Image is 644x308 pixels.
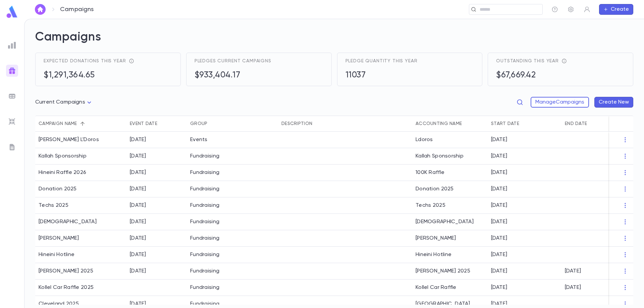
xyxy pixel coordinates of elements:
[195,58,271,64] span: Pledges current campaigns
[130,116,157,132] div: Event Date
[39,284,94,291] div: Kollel Car Raffle 2025
[39,136,99,143] div: Hineini L'Doros
[39,202,68,209] div: Techs 2025
[190,251,219,258] div: Fundraising
[281,116,312,132] div: Description
[412,214,488,230] div: [DEMOGRAPHIC_DATA]
[126,58,134,64] div: reflects total pledges + recurring donations expected throughout the year
[77,118,88,129] button: Sort
[412,280,488,296] div: Kollel Car Raffle
[462,118,473,129] button: Sort
[39,116,77,132] div: Campaign name
[491,169,507,176] p: [DATE]
[5,5,19,18] img: logo
[36,7,44,12] img: home_white.a664292cf8c1dea59945f0da9f25487c.svg
[599,4,633,15] button: Create
[190,284,219,291] div: Fundraising
[130,202,146,209] div: 1/1/2026
[207,118,218,129] button: Sort
[491,116,519,132] div: Start Date
[491,136,507,143] p: [DATE]
[190,301,219,307] div: Fundraising
[130,136,146,143] div: 6/30/2026
[130,235,146,242] div: 6/26/2026
[35,30,633,53] h2: Campaigns
[412,165,488,181] div: 100K Raffle
[488,116,561,132] div: Start Date
[190,268,219,274] div: Fundraising
[39,251,74,258] div: Hineini Hotline
[519,118,530,129] button: Sort
[531,97,589,108] button: ManageCampaigns
[44,70,134,80] h5: $1,291,364.65
[39,301,79,307] div: Cleveland 2025
[130,251,146,258] div: 3/31/2026
[35,116,126,132] div: Campaign name
[345,58,418,64] span: Pledge quantity this year
[491,284,507,291] p: [DATE]
[130,169,146,176] div: 4/1/2026
[491,219,507,225] p: [DATE]
[8,67,16,75] img: campaigns_gradient.17ab1fa96dd0f67c2e976ce0b3818124.svg
[190,116,207,132] div: Group
[130,186,146,192] div: 12/31/2025
[565,268,581,274] p: [DATE]
[187,116,278,132] div: Group
[8,41,16,49] img: reports_grey.c525e4749d1bce6a11f5fe2a8de1b229.svg
[412,116,488,132] div: Accounting Name
[559,58,567,64] div: total receivables - total income
[190,202,219,209] div: Fundraising
[491,186,507,192] p: [DATE]
[345,70,418,80] h5: 11037
[126,116,187,132] div: Event Date
[278,116,412,132] div: Description
[587,118,598,129] button: Sort
[491,251,507,258] p: [DATE]
[412,132,488,148] div: Ldoros
[39,235,79,242] div: Hineini Lanetzach
[8,118,16,126] img: imports_grey.530a8a0e642e233f2baf0ef88e8c9fcb.svg
[412,181,488,197] div: Donation 2025
[496,58,559,64] span: Outstanding this year
[561,116,635,132] div: End Date
[157,118,168,129] button: Sort
[491,153,507,160] p: [DATE]
[412,230,488,247] div: [PERSON_NAME]
[412,148,488,165] div: Kallah Sponsorship
[312,118,323,129] button: Sort
[35,100,85,105] span: Current Campaigns
[130,268,146,274] div: 1/10/2026
[491,235,507,242] p: [DATE]
[412,247,488,263] div: Hineini Hotline
[565,116,587,132] div: End Date
[412,197,488,214] div: Techs 2025
[565,284,581,291] p: [DATE]
[44,58,126,64] span: Expected donations this year
[195,70,271,80] h5: $933,404.17
[190,136,208,143] div: Events
[190,169,219,176] div: Fundraising
[8,143,16,151] img: letters_grey.7941b92b52307dd3b8a917253454ce1c.svg
[190,153,219,160] div: Fundraising
[39,153,87,160] div: Kallah Sponsorship
[491,268,507,274] p: [DATE]
[190,235,219,242] div: Fundraising
[130,153,146,160] div: 5/21/2026
[491,301,507,307] p: [DATE]
[35,96,93,109] div: Current Campaigns
[594,97,633,108] button: Create New
[496,70,567,80] h5: $67,669.42
[39,219,97,225] div: Sefer Torah
[130,219,146,225] div: 5/21/2026
[8,92,16,100] img: batches_grey.339ca447c9d9533ef1741baa751efc33.svg
[39,268,93,274] div: Eretz Yisroel Raffle 2025
[412,263,488,280] div: [PERSON_NAME] 2025
[39,169,86,176] div: Hineini Raffle 2026
[39,186,77,192] div: Donation 2025
[190,219,219,225] div: Fundraising
[491,202,507,209] p: [DATE]
[416,116,462,132] div: Accounting Name
[190,186,219,192] div: Fundraising
[60,6,94,13] p: Campaigns
[130,301,146,307] div: 7/1/2025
